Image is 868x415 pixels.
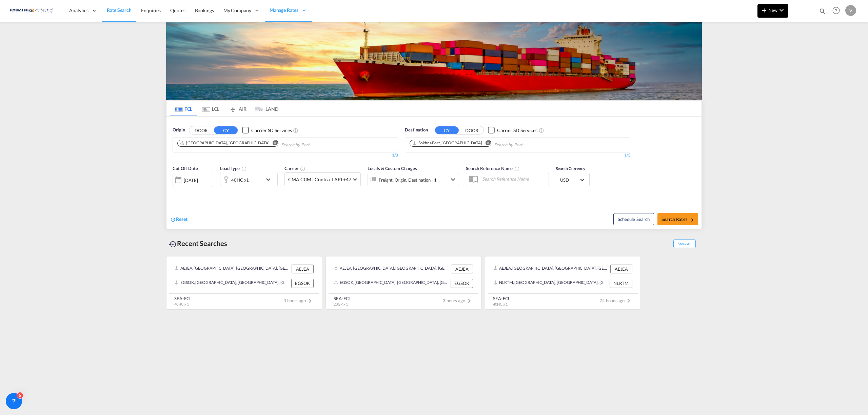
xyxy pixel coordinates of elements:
div: [DATE] [173,173,213,187]
span: Show All [673,240,696,248]
div: Freight Origin Destination Factory Stuffingicon-chevron-down [368,173,459,186]
div: Jebel Ali, AEJEA [180,140,269,146]
div: EGSOK [451,279,473,288]
md-icon: icon-chevron-down [449,175,457,184]
span: Help [830,5,842,16]
div: Recent Searches [166,236,230,251]
button: icon-plus 400-fgNewicon-chevron-down [757,4,788,18]
md-tab-item: AIR [224,101,251,116]
span: 3 hours ago [283,298,314,303]
span: My Company [223,7,251,14]
img: LCL+%26+FCL+BACKGROUND.png [166,22,702,100]
span: 40HC x 1 [493,302,508,306]
div: [DATE] [184,177,198,183]
span: Search Currency [556,166,585,171]
md-icon: icon-backup-restore [169,240,177,248]
div: Press delete to remove this chip. [412,140,484,146]
button: Note: By default Schedule search will only considerorigin ports, destination ports and cut off da... [613,213,654,225]
input: Chips input. [281,140,346,150]
md-icon: icon-chevron-down [264,175,276,184]
md-tab-item: LAND [251,101,278,116]
md-tab-item: FCL [170,101,197,116]
span: Rate Search [107,7,132,13]
md-icon: icon-plus 400-fg [760,6,768,14]
md-chips-wrap: Chips container. Use arrow keys to select chips. [409,138,561,150]
div: 1/3 [405,152,630,158]
input: Chips input. [494,140,558,150]
div: Press delete to remove this chip. [180,140,271,146]
input: Search Reference Name [479,174,549,184]
md-chips-wrap: Chips container. Use arrow keys to select chips. [176,138,348,150]
button: CY [435,126,459,134]
span: Locals & Custom Charges [368,166,417,171]
recent-search-card: AEJEA, [GEOGRAPHIC_DATA], [GEOGRAPHIC_DATA], [GEOGRAPHIC_DATA], [GEOGRAPHIC_DATA] AEJEANLRTM, [GE... [485,256,641,310]
button: Search Ratesicon-arrow-right [657,213,698,225]
div: icon-refreshReset [170,216,188,223]
div: NLRTM [610,279,632,288]
md-icon: icon-information-outline [241,166,247,171]
div: EGSOK, Sokhna Port, Egypt, Northern Africa, Africa [334,279,449,288]
span: USD [560,177,579,183]
md-icon: icon-chevron-right [625,297,633,305]
div: Carrier SD Services [497,127,537,134]
div: AEJEA, Jebel Ali, United Arab Emirates, Middle East, Middle East [175,265,290,273]
md-checkbox: Checkbox No Ink [242,127,292,134]
div: OriginDOOR CY Checkbox No InkUnchecked: Search for CY (Container Yard) services for all selected ... [166,117,702,229]
md-datepicker: Select [173,186,178,195]
md-icon: icon-magnify [819,7,826,15]
button: CY [214,126,238,134]
span: Search Reference Name [466,166,520,171]
div: NLRTM, Rotterdam, Netherlands, Western Europe, Europe [493,279,608,288]
span: Carrier [284,166,305,171]
md-icon: icon-refresh [170,216,176,223]
md-icon: icon-airplane [229,105,237,110]
span: Bookings [195,7,214,13]
md-icon: Unchecked: Search for CY (Container Yard) services for all selected carriers.Checked : Search for... [539,128,544,133]
button: DOOR [189,126,213,134]
div: Sokhna Port, EGSOK [412,140,482,146]
span: Cut Off Date [173,166,198,171]
div: Carrier SD Services [251,127,292,134]
div: EGSOK [291,279,314,288]
div: V [845,5,856,16]
span: 3 hours ago [443,298,473,303]
span: Destination [405,127,428,133]
div: SEA-FCL [493,295,510,302]
md-icon: Unchecked: Search for CY (Container Yard) services for all selected carriers.Checked : Search for... [293,128,298,133]
span: Analytics [69,7,88,14]
span: Manage Rates [270,7,298,14]
span: New [760,7,786,13]
button: DOOR [460,126,484,134]
div: SEA-FCL [334,295,351,302]
button: Remove [268,140,278,147]
span: Quotes [170,7,185,13]
div: AEJEA, Jebel Ali, United Arab Emirates, Middle East, Middle East [334,265,449,273]
span: Origin [173,127,185,133]
div: icon-magnify [819,7,826,18]
div: AEJEA [451,265,473,273]
md-checkbox: Checkbox No Ink [488,127,537,134]
md-icon: icon-chevron-right [465,297,473,305]
span: Reset [176,216,188,222]
md-icon: icon-arrow-right [689,217,694,222]
md-icon: Your search will be saved by the below given name [514,166,520,171]
div: Freight Origin Destination Factory Stuffing [379,175,437,185]
img: c67187802a5a11ec94275b5db69a26e6.png [10,3,56,18]
div: Help [830,5,845,17]
span: CMA CGM | Contract API +47 [288,176,351,183]
div: 1/3 [173,152,398,158]
span: Search Rates [662,216,694,222]
md-tab-item: LCL [197,101,224,116]
md-pagination-wrapper: Use the left and right arrow keys to navigate between tabs [170,101,278,116]
recent-search-card: AEJEA, [GEOGRAPHIC_DATA], [GEOGRAPHIC_DATA], [GEOGRAPHIC_DATA], [GEOGRAPHIC_DATA] AEJEAEGSOK, [GE... [325,256,481,310]
div: AEJEA, Jebel Ali, United Arab Emirates, Middle East, Middle East [493,265,609,273]
recent-search-card: AEJEA, [GEOGRAPHIC_DATA], [GEOGRAPHIC_DATA], [GEOGRAPHIC_DATA], [GEOGRAPHIC_DATA] AEJEAEGSOK, [GE... [166,256,322,310]
span: Load Type [220,166,247,171]
span: Enquiries [141,7,161,13]
span: 24 hours ago [599,298,633,303]
span: 40HC x 1 [174,302,189,306]
div: AEJEA [292,265,314,273]
md-select: Select Currency: $ USDUnited States Dollar [559,175,586,185]
md-icon: icon-chevron-right [306,297,314,305]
